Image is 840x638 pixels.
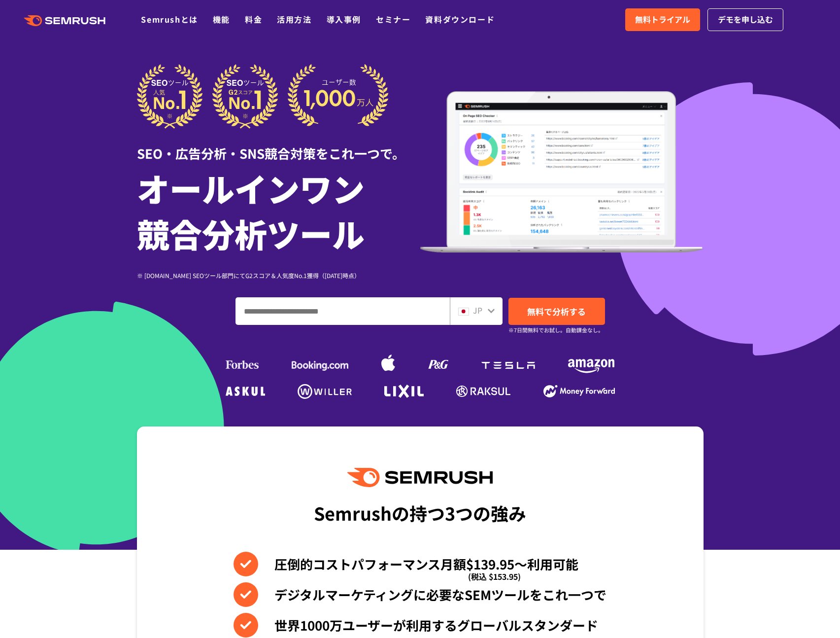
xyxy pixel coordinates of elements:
[137,165,420,256] h1: オールインワン 競合分析ツール
[635,13,690,26] span: 無料トライアル
[376,13,410,25] a: セミナー
[234,552,606,576] li: 圧倒的コストパフォーマンス月額$139.95〜利用可能
[137,129,420,163] div: SEO・広告分析・SNS競合対策をこれ一つで。
[137,271,420,280] div: ※ [DOMAIN_NAME] SEOツール部門にてG2スコア＆人気度No.1獲得（[DATE]時点）
[314,495,526,531] div: Semrushの持つ3つの強み
[277,13,311,25] a: 活用方法
[236,298,449,324] input: ドメイン、キーワードまたはURLを入力してください
[141,13,198,25] a: Semrushとは
[527,305,586,318] span: 無料で分析する
[508,298,605,325] a: 無料で分析する
[625,8,700,31] a: 無料トライアル
[234,613,606,638] li: 世界1000万ユーザーが利用するグローバルスタンダード
[213,13,230,25] a: 機能
[245,13,262,25] a: 料金
[718,13,773,26] span: デモを申し込む
[327,13,361,25] a: 導入事例
[425,13,495,25] a: 資料ダウンロード
[347,468,492,487] img: Semrush
[707,8,783,31] a: デモを申し込む
[468,564,521,589] span: (税込 $153.95)
[508,325,604,335] small: ※7日間無料でお試し。自動課金なし。
[234,582,606,607] li: デジタルマーケティングに必要なSEMツールをこれ一つで
[473,304,482,316] span: JP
